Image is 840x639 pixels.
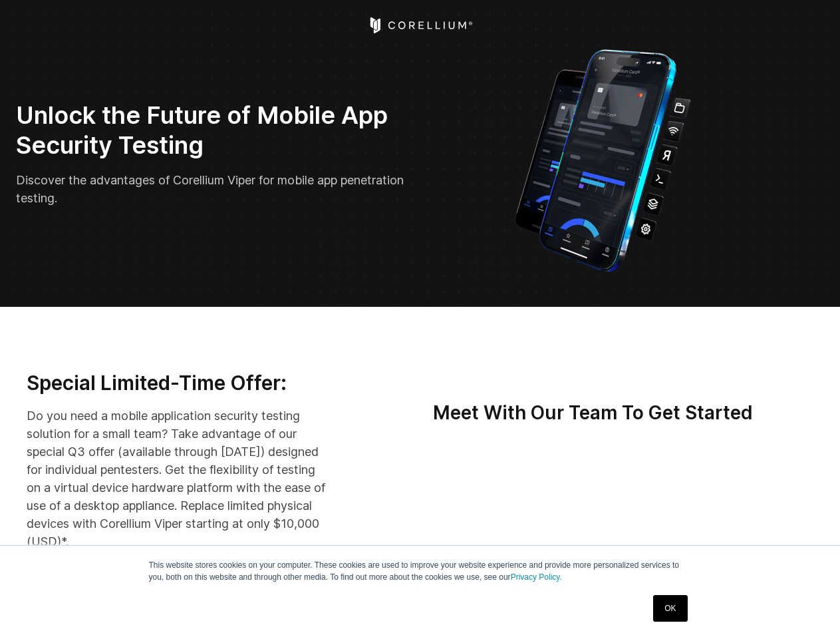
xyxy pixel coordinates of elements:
[367,17,473,33] a: Corellium Home
[511,572,562,582] a: Privacy Policy.
[653,595,687,622] a: OK
[149,559,692,583] p: This website stores cookies on your computer. These cookies are used to improve your website expe...
[16,101,411,160] h2: Unlock the Future of Mobile App Security Testing
[503,43,703,275] img: Corellium_VIPER_Hero_1_1x
[433,401,753,424] strong: Meet With Our Team To Get Started
[16,173,404,205] span: Discover the advantages of Corellium Viper for mobile app penetration testing.
[27,371,329,396] h3: Special Limited-Time Offer:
